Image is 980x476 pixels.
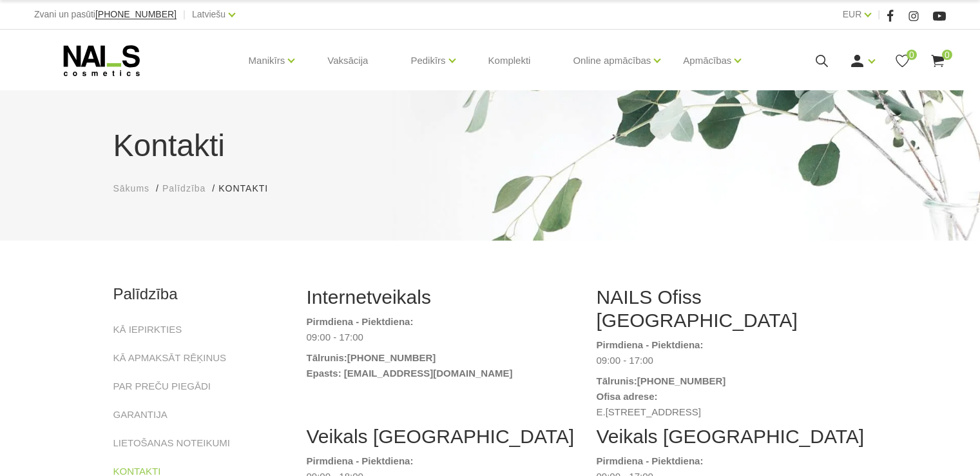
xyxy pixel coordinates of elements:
[307,455,414,466] strong: Pirmdiena - Piektdiena:
[183,6,186,23] span: |
[162,183,206,193] span: Palīdzība
[192,6,226,22] a: Latviešu
[843,6,862,22] a: EUR
[218,182,281,195] li: Kontakti
[597,339,704,350] strong: Pirmdiena - Piektdiena:
[113,350,227,366] a: KĀ APMAKSĀT RĒĶINUS
[113,123,867,169] h1: Kontakti
[317,30,378,92] a: Vaksācija
[907,50,917,60] span: 0
[307,330,577,345] dd: 09:00 - 17:00
[113,407,168,422] a: GARANTIJA
[307,286,577,309] h2: Internetveikals
[113,435,230,451] a: LIETOŠANAS NOTEIKUMI
[573,35,651,86] a: Online apmācības
[597,391,658,402] strong: Ofisa adrese:
[307,368,513,379] strong: Epasts: [EMAIL_ADDRESS][DOMAIN_NAME]
[162,182,206,195] a: Palīdzība
[307,316,414,327] strong: Pirmdiena - Piektdiena:
[597,353,867,368] dd: 09:00 - 17:00
[478,30,541,92] a: Komplekti
[34,6,177,23] div: Zvani un pasūti
[249,35,285,86] a: Manikīrs
[597,404,867,420] dd: E.[STREET_ADDRESS]
[637,373,726,389] a: [PHONE_NUMBER]
[894,53,910,69] a: 0
[113,379,211,394] a: PAR PREČU PIEGĀDI
[347,350,436,366] a: [PHONE_NUMBER]
[113,182,150,195] a: Sākums
[307,352,344,363] strong: Tālrunis
[410,35,445,86] a: Pedikīrs
[113,286,287,302] h2: Palīdzība
[597,425,867,448] h2: Veikals [GEOGRAPHIC_DATA]
[113,183,150,193] span: Sākums
[942,50,952,60] span: 0
[878,6,880,23] span: |
[930,53,946,69] a: 0
[95,9,177,19] span: [PHONE_NUMBER]
[597,455,704,466] strong: Pirmdiena - Piektdiena:
[683,35,731,86] a: Apmācības
[597,286,867,332] h2: NAILS Ofiss [GEOGRAPHIC_DATA]
[597,375,637,386] strong: Tālrunis:
[344,352,347,363] strong: :
[113,322,182,337] a: KĀ IEPIRKTIES
[307,425,577,448] h2: Veikals [GEOGRAPHIC_DATA]
[95,10,177,19] a: [PHONE_NUMBER]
